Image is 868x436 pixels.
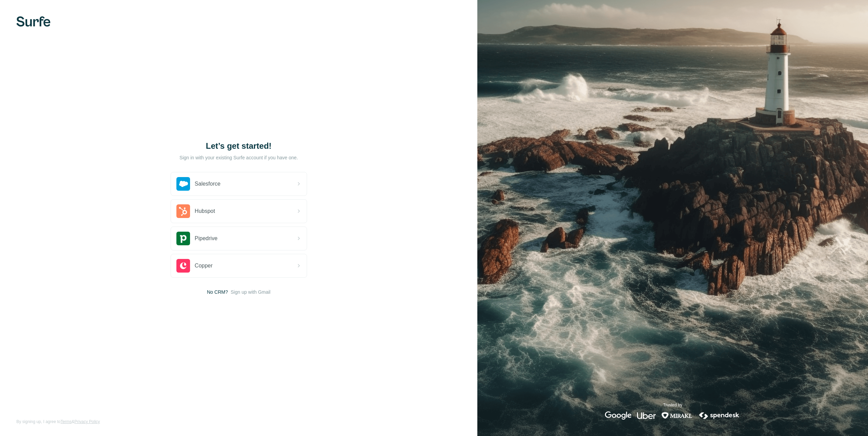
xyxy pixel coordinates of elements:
[195,234,218,243] span: Pipedrive
[176,177,190,191] img: salesforce's logo
[16,419,100,425] span: By signing up, I agree to &
[231,289,271,295] button: Sign up with Gmail
[60,419,72,424] a: Terms
[195,207,215,215] span: Hubspot
[661,411,693,420] img: mirakl's logo
[663,402,682,408] p: Trusted by
[195,262,213,270] span: Copper
[74,419,100,424] a: Privacy Policy
[16,16,50,27] img: Surfe's logo
[605,411,632,420] img: google's logo
[176,204,190,218] img: hubspot's logo
[698,411,740,420] img: spendesk's logo
[195,180,221,188] span: Salesforce
[637,411,656,420] img: uber's logo
[171,141,307,151] h1: Let’s get started!
[179,154,298,161] p: Sign in with your existing Surfe account if you have one.
[207,289,228,295] span: No CRM?
[176,232,190,245] img: pipedrive's logo
[176,259,190,273] img: copper's logo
